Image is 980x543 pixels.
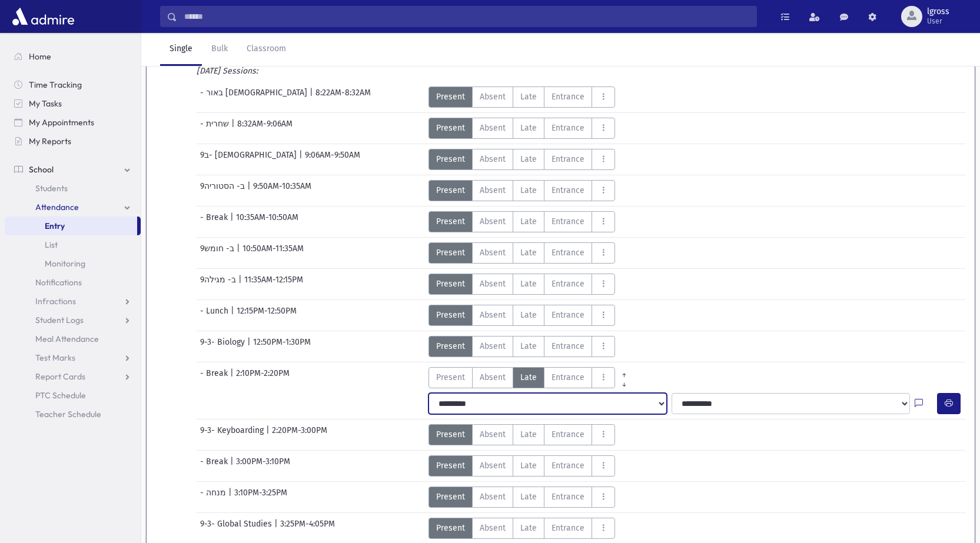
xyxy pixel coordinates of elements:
[299,149,305,170] span: |
[200,518,274,539] span: 9-3- Global Studies
[5,367,141,386] a: Report Cards
[253,180,311,201] span: 9:50AM-10:35AM
[480,122,506,134] span: Absent
[5,386,141,405] a: PTC Schedule
[237,118,293,139] span: 8:32AM-9:06AM
[200,149,299,170] span: 9ב- [DEMOGRAPHIC_DATA]
[520,491,537,503] span: Late
[35,409,101,419] span: Teacher Schedule
[237,305,297,326] span: 12:15PM-12:50PM
[5,235,141,254] a: List
[428,274,615,295] div: AttTypes
[35,390,86,401] span: PTC Schedule
[228,487,234,508] span: |
[35,277,82,288] span: Notifications
[5,311,141,329] a: Student Logs
[480,371,506,384] span: Absent
[177,6,756,27] input: Search
[436,184,465,196] span: Present
[520,428,537,441] span: Late
[29,51,51,62] span: Home
[200,211,230,232] span: - Break
[552,491,584,503] span: Entrance
[305,149,360,170] span: 9:06AM-9:50AM
[436,153,465,165] span: Present
[5,75,141,94] a: Time Tracking
[35,371,85,382] span: Report Cards
[436,309,465,321] span: Present
[272,424,327,445] span: 2:20PM-3:00PM
[45,258,85,269] span: Monitoring
[29,136,71,146] span: My Reports
[45,221,65,231] span: Entry
[29,164,54,175] span: School
[9,5,77,28] img: AdmirePro
[552,91,584,103] span: Entrance
[200,305,231,326] span: - Lunch
[520,153,537,165] span: Late
[234,487,287,508] span: 3:10PM-3:25PM
[436,278,465,290] span: Present
[480,428,506,441] span: Absent
[520,371,537,384] span: Late
[520,246,537,259] span: Late
[436,491,465,503] span: Present
[266,424,272,445] span: |
[200,118,231,139] span: - שחרית
[552,184,584,196] span: Entrance
[520,122,537,134] span: Late
[927,7,949,16] span: lgross
[480,153,506,165] span: Absent
[520,91,537,103] span: Late
[428,336,615,357] div: AttTypes
[480,278,506,290] span: Absent
[242,242,304,264] span: 10:50AM-11:35AM
[5,405,141,424] a: Teacher Schedule
[428,305,615,326] div: AttTypes
[436,122,465,134] span: Present
[480,340,506,352] span: Absent
[552,371,584,384] span: Entrance
[200,242,237,264] span: 9ב- חומש
[520,184,537,196] span: Late
[480,309,506,321] span: Absent
[244,274,303,295] span: 11:35AM-12:15PM
[428,242,615,264] div: AttTypes
[5,113,141,132] a: My Appointments
[436,428,465,441] span: Present
[29,98,62,109] span: My Tasks
[253,336,311,357] span: 12:50PM-1:30PM
[5,132,141,151] a: My Reports
[615,377,633,386] a: All Later
[247,180,253,201] span: |
[5,47,141,66] a: Home
[237,242,242,264] span: |
[480,215,506,228] span: Absent
[428,455,615,477] div: AttTypes
[230,455,236,477] span: |
[5,179,141,198] a: Students
[200,274,238,295] span: 9ב- מגילה
[552,459,584,472] span: Entrance
[5,292,141,311] a: Infractions
[5,348,141,367] a: Test Marks
[428,86,615,108] div: AttTypes
[35,183,68,194] span: Students
[231,305,237,326] span: |
[552,246,584,259] span: Entrance
[428,149,615,170] div: AttTypes
[237,33,295,66] a: Classroom
[35,334,99,344] span: Meal Attendance
[200,86,310,108] span: - באור [DEMOGRAPHIC_DATA]
[520,459,537,472] span: Late
[436,459,465,472] span: Present
[236,367,290,388] span: 2:10PM-2:20PM
[436,522,465,534] span: Present
[428,518,615,539] div: AttTypes
[552,309,584,321] span: Entrance
[280,518,335,539] span: 3:25PM-4:05PM
[436,246,465,259] span: Present
[236,455,290,477] span: 3:00PM-3:10PM
[552,122,584,134] span: Entrance
[428,367,633,388] div: AttTypes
